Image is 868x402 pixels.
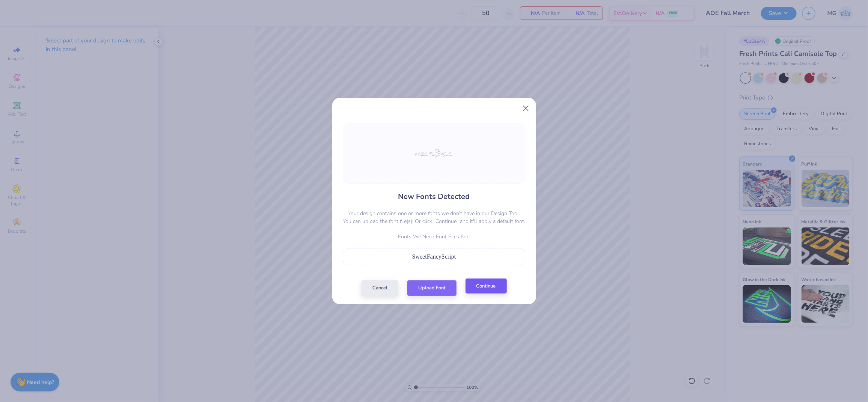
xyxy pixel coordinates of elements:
[343,209,525,225] p: Your design contains one or more fonts we don't have in our Design Tool. You can upload the font ...
[407,280,457,296] button: Upload Font
[343,233,525,241] p: Fonts We Need Font Files For:
[362,280,398,296] button: Cancel
[398,191,470,202] h4: New Fonts Detected
[466,279,507,294] button: Continue
[518,101,533,116] button: Close
[412,253,456,260] span: SweetFancyScript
